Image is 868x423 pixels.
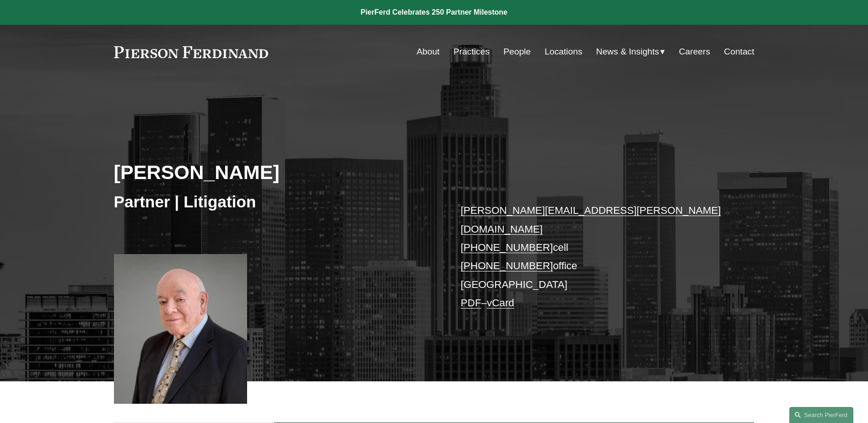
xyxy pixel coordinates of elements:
[724,43,754,60] a: Contact
[453,43,490,60] a: Practices
[503,43,531,60] a: People
[114,160,434,184] h2: [PERSON_NAME]
[461,242,553,253] a: [PHONE_NUMBER]
[417,43,440,60] a: About
[487,297,514,309] a: vCard
[114,192,434,212] h3: Partner | Litigation
[545,43,582,60] a: Locations
[596,43,665,60] a: folder dropdown
[596,44,659,60] span: News & Insights
[461,205,721,234] a: [PERSON_NAME][EMAIL_ADDRESS][PERSON_NAME][DOMAIN_NAME]
[679,43,710,60] a: Careers
[461,297,481,309] a: PDF
[461,201,728,312] p: cell office [GEOGRAPHIC_DATA] –
[789,407,853,423] a: Search this site
[461,260,553,271] a: [PHONE_NUMBER]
